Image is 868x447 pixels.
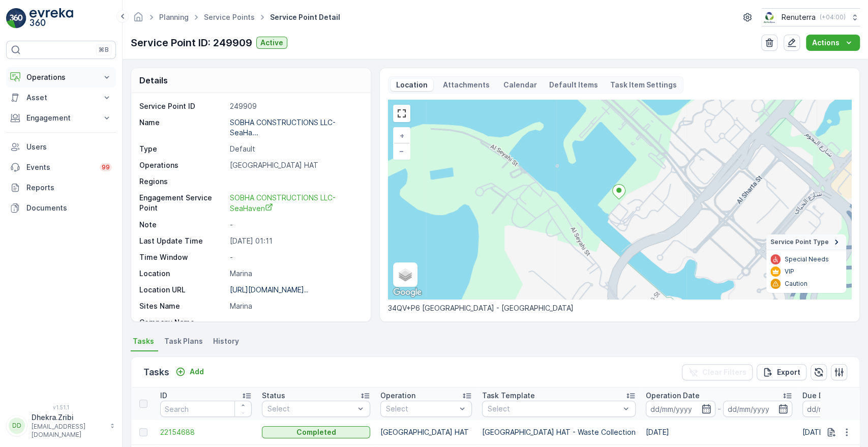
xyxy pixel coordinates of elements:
[213,336,239,346] span: History
[230,160,360,170] p: [GEOGRAPHIC_DATA] HAT
[26,113,96,123] p: Engagement
[6,412,116,439] button: DDDhekra.Zribi[EMAIL_ADDRESS][DOMAIN_NAME]
[164,336,203,346] span: Task Plans
[160,427,252,437] a: 22154688
[139,285,226,295] p: Location URL
[806,35,860,51] button: Actions
[6,137,116,157] a: Users
[139,220,226,230] p: Note
[394,143,409,159] a: Zoom Out
[139,101,226,111] p: Service Point ID
[6,157,116,177] a: Events99
[267,404,354,414] p: Select
[26,142,112,152] p: Users
[230,285,308,294] p: [URL][DOMAIN_NAME]..
[388,303,851,313] p: 34QV+P6 [GEOGRAPHIC_DATA] - [GEOGRAPHIC_DATA]
[296,427,336,437] p: Completed
[503,80,537,90] p: Calendar
[230,144,360,154] p: Default
[29,8,73,28] img: logo_light-DOdMpM7g.png
[133,336,154,346] span: Tasks
[770,238,829,246] span: Service Point Type
[395,80,429,90] p: Location
[230,220,360,230] p: -
[171,366,208,378] button: Add
[6,198,116,218] a: Documents
[143,365,169,379] p: Tasks
[6,87,116,108] button: Asset
[262,426,370,438] button: Completed
[9,418,25,434] div: DD
[6,67,116,87] button: Operations
[139,428,147,436] div: Toggle Row Selected
[723,401,793,417] input: dd/mm/yyyy
[782,12,816,22] p: Renuterra
[702,367,746,377] p: Clear Filters
[785,267,794,276] p: VIP
[262,391,285,401] p: Status
[391,286,424,299] img: Google
[139,144,226,154] p: Type
[820,13,846,21] p: ( +04:00 )
[230,118,336,137] p: SOBHA CONSTRUCTIONS LLC-SeaHa...
[139,317,226,327] p: Company Name
[139,236,226,246] p: Last Update Time
[812,38,840,48] p: Actions
[802,391,835,401] p: Due Date
[641,420,797,444] td: [DATE]
[785,255,829,263] p: Special Needs
[204,13,255,21] a: Service Points
[160,401,252,417] input: Search
[190,367,204,377] p: Add
[159,13,189,21] a: Planning
[762,12,777,23] img: Screenshot_2024-07-26_at_13.33.01.png
[26,203,112,213] p: Documents
[482,427,636,437] p: [GEOGRAPHIC_DATA] HAT - Waste Collection
[646,391,700,401] p: Operation Date
[6,108,116,128] button: Engagement
[32,412,105,423] p: Dhekra.Zribi
[380,427,472,437] p: [GEOGRAPHIC_DATA] HAT
[394,263,416,286] a: Layers
[230,193,336,213] span: SOBHA CONSTRUCTIONS LLC-SeaHaven
[139,74,168,86] p: Details
[139,252,226,262] p: Time Window
[785,280,807,288] p: Caution
[6,404,116,410] span: v 1.51.1
[6,8,26,28] img: logo
[400,131,404,140] span: +
[139,301,226,311] p: Sites Name
[391,286,424,299] a: Open this area in Google Maps (opens a new window)
[260,38,283,48] p: Active
[26,72,96,82] p: Operations
[482,391,535,401] p: Task Template
[230,193,360,214] a: SOBHA CONSTRUCTIONS LLC-SeaHaven
[230,301,360,311] p: Marina
[777,367,800,377] p: Export
[230,269,360,279] p: Marina
[399,146,404,155] span: −
[32,423,105,439] p: [EMAIL_ADDRESS][DOMAIN_NAME]
[766,234,846,250] summary: Service Point Type
[488,404,620,414] p: Select
[646,401,715,417] input: dd/mm/yyyy
[394,128,409,143] a: Zoom In
[131,35,252,50] p: Service Point ID: 249909
[230,236,360,246] p: [DATE] 01:11
[757,364,806,380] button: Export
[139,193,226,214] p: Engagement Service Point
[102,163,110,171] p: 99
[139,269,226,279] p: Location
[230,317,360,327] p: -
[380,391,415,401] p: Operation
[139,176,226,187] p: Regions
[133,15,144,24] a: Homepage
[682,364,753,380] button: Clear Filters
[230,101,360,111] p: 249909
[26,162,94,172] p: Events
[26,183,112,193] p: Reports
[717,403,721,415] p: -
[441,80,491,90] p: Attachments
[610,80,677,90] p: Task Item Settings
